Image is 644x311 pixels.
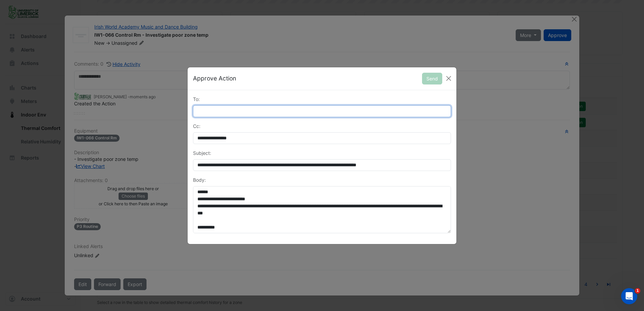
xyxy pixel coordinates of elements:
label: Body: [193,176,206,183]
label: Subject: [193,149,211,157]
label: Cc: [193,123,200,130]
iframe: Intercom live chat [621,288,637,304]
span: 1 [635,288,640,293]
button: Close [444,73,454,83]
h5: Approve Action [193,74,236,83]
label: To: [193,96,200,103]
